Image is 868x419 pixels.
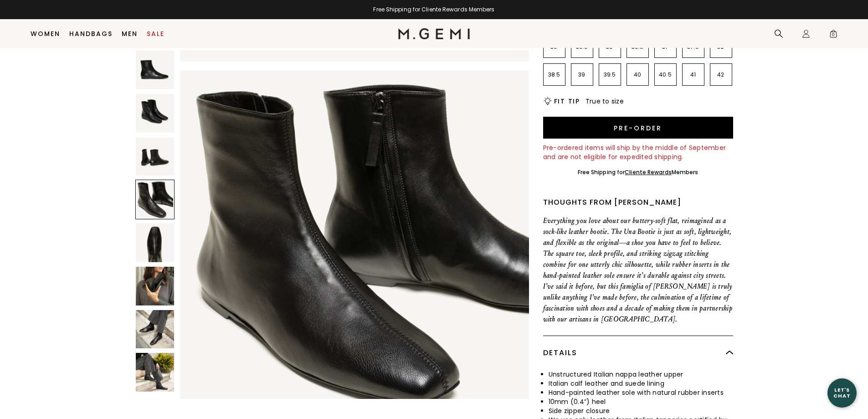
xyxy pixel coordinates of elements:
li: Side zipper closure [549,406,733,415]
div: Pre-ordered items will ship by the middle of September and are not eligible for expedited shipping. [543,143,733,161]
img: The Una Bootie [136,310,175,349]
a: Men [122,30,138,37]
p: 38.5 [544,71,565,78]
img: The Una Bootie [136,51,175,89]
img: The Una Bootie [136,94,175,133]
div: Details [543,336,733,370]
li: Unstructured Italian nappa leather upper [549,370,733,379]
a: Sale [147,30,164,37]
img: The Una Bootie [136,353,175,392]
span: True to size [586,97,624,106]
p: 42 [710,71,732,78]
a: Handbags [69,30,113,37]
button: Pre-order [543,117,733,139]
h2: Fit Tip [554,98,580,105]
img: The Una Bootie [136,223,175,262]
li: Italian calf leather and suede lining [549,379,733,388]
p: Everything you love about our buttery-soft flat, reimagined as a sock-like leather bootie. The Un... [543,215,733,325]
div: Let's Chat [827,387,857,398]
p: 40 [627,71,648,78]
img: The Una Bootie [136,267,175,305]
p: 40.5 [655,71,676,78]
a: Women [31,30,60,37]
li: Hand-painted leather sole with natural rubber inserts [549,388,733,397]
div: Free Shipping for Members [578,169,699,176]
img: M.Gemi [398,28,470,39]
div: Thoughts from [PERSON_NAME] [543,197,733,208]
span: 0 [829,31,838,40]
p: 39 [571,71,593,78]
li: 10mm (0.4”) heel [549,397,733,406]
a: Cliente Rewards [625,168,672,176]
img: The Una Bootie [136,137,175,176]
p: 41 [683,71,704,78]
p: 39.5 [599,71,621,78]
